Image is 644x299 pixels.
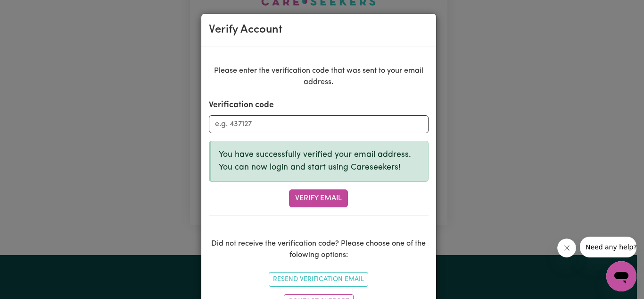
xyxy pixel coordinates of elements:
input: e.g. 437127 [209,115,429,133]
span: Need any help? [6,7,57,14]
p: You have successfully verified your email address. You can now login and start using Careseekers! [219,149,421,174]
iframe: Message from company [580,237,636,257]
div: Verify Account [209,21,282,38]
p: Please enter the verification code that was sent to your email address. [209,65,429,88]
p: Did not receive the verification code? Please choose one of the folowing options: [209,238,429,261]
iframe: Close message [557,239,576,257]
label: Verification code [209,99,274,111]
button: Verify Email [289,189,348,207]
button: Resend Verification Email [269,272,368,287]
iframe: Button to launch messaging window [606,261,636,291]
